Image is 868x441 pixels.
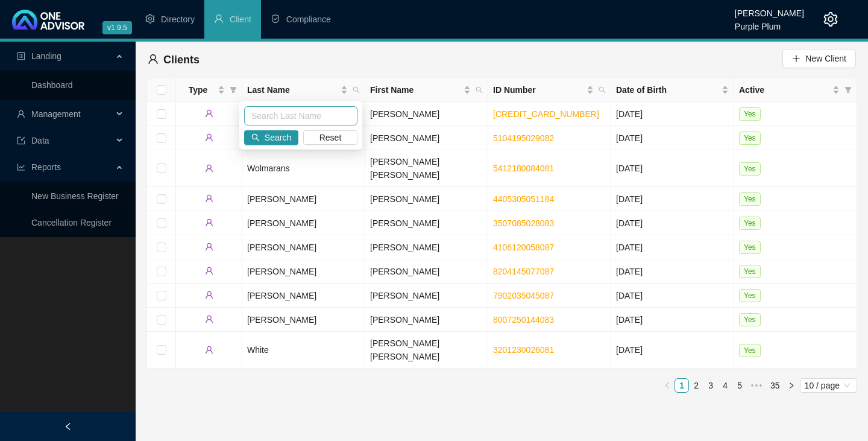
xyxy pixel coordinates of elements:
[242,284,365,308] td: [PERSON_NAME]
[205,267,213,275] span: user
[660,378,675,393] button: left
[767,379,784,392] a: 35
[31,80,73,90] a: Dashboard
[493,83,584,97] span: ID Number
[242,150,365,187] td: Wolmarans
[493,315,554,325] a: 8007250144083
[704,379,717,392] a: 3
[365,235,488,259] td: [PERSON_NAME]
[805,52,846,65] span: New Client
[611,308,734,332] td: [DATE]
[31,218,112,227] a: Cancellation Register
[242,259,365,284] td: [PERSON_NAME]
[739,241,761,254] span: Yes
[365,126,488,150] td: [PERSON_NAME]
[319,131,342,144] span: Reset
[493,109,599,119] a: [CREDIT_CARD_NUMBER]
[102,21,132,34] span: v1.9.5
[739,132,761,145] span: Yes
[17,136,25,145] span: import
[181,83,215,97] span: Type
[242,78,365,102] th: Last Name
[616,83,719,97] span: Date of Birth
[365,332,488,369] td: [PERSON_NAME] [PERSON_NAME]
[17,110,25,118] span: user
[365,78,488,102] th: First Name
[766,378,784,393] li: 35
[747,378,766,393] li: Next 5 Pages
[664,382,671,389] span: left
[205,243,213,251] span: user
[734,78,857,102] th: Active
[244,106,357,125] input: Search Last Name
[611,235,734,259] td: [DATE]
[493,163,554,173] a: 5412180084081
[473,81,485,99] span: search
[660,378,675,393] li: Previous Page
[800,378,857,393] div: Page Size
[205,315,213,323] span: user
[611,332,734,369] td: [DATE]
[251,133,260,142] span: search
[286,14,331,24] span: Compliance
[739,107,761,121] span: Yes
[31,109,81,119] span: Management
[17,52,25,60] span: profile
[739,192,761,206] span: Yes
[176,78,242,102] th: Type
[205,133,213,142] span: user
[735,16,804,30] div: Purple Plum
[823,12,838,27] span: setting
[242,332,365,369] td: White
[205,164,213,173] span: user
[205,346,213,354] span: user
[205,291,213,299] span: user
[611,284,734,308] td: [DATE]
[805,379,852,392] span: 10 / page
[161,14,195,24] span: Directory
[365,150,488,187] td: [PERSON_NAME] [PERSON_NAME]
[719,379,732,392] a: 4
[611,150,734,187] td: [DATE]
[782,49,856,68] button: New Client
[476,86,483,94] span: search
[265,131,291,144] span: Search
[242,235,365,259] td: [PERSON_NAME]
[611,126,734,150] td: [DATE]
[205,194,213,203] span: user
[31,191,119,201] a: New Business Register
[739,217,761,230] span: Yes
[230,14,251,24] span: Client
[214,14,224,24] span: user
[365,308,488,332] td: [PERSON_NAME]
[675,379,688,392] a: 1
[12,10,84,30] img: 2df55531c6924b55f21c4cf5d4484680-logo-light.svg
[303,130,357,145] button: Reset
[31,51,61,61] span: Landing
[365,102,488,126] td: [PERSON_NAME]
[271,14,280,24] span: safety
[247,83,338,97] span: Last Name
[493,291,554,300] a: 7902035045087
[493,133,554,143] a: 5104195029082
[689,378,703,393] li: 2
[747,378,766,393] span: •••
[493,194,554,204] a: 4405305051184
[493,267,554,276] a: 8204145077087
[365,211,488,235] td: [PERSON_NAME]
[493,345,554,355] a: 3201230026081
[145,14,155,24] span: setting
[599,86,606,94] span: search
[242,308,365,332] td: [PERSON_NAME]
[227,81,239,99] span: filter
[792,54,800,63] span: plus
[784,378,799,393] li: Next Page
[31,162,61,172] span: Reports
[732,378,747,393] li: 5
[739,289,761,302] span: Yes
[244,130,298,145] button: Search
[596,81,608,99] span: search
[611,259,734,284] td: [DATE]
[64,422,72,431] span: left
[365,284,488,308] td: [PERSON_NAME]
